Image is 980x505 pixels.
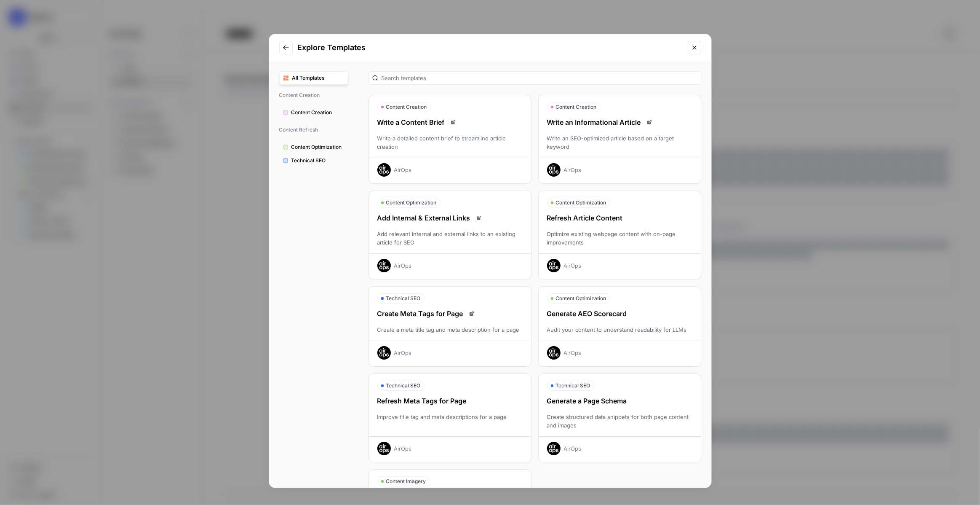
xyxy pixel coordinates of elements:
div: AirOps [394,349,412,357]
button: Technical SEORefresh Meta Tags for PageImprove title tag and meta descriptions for a pageAirOps [369,373,531,462]
span: Technical SEO [386,295,421,302]
h2: Explore Templates [298,42,683,54]
span: Content Optimization [291,143,344,151]
input: Search templates [382,74,697,82]
button: Content OptimizationAdd Internal & External LinksRead docsAdd relevant internal and external link... [369,191,531,279]
span: Content Refresh [279,123,348,137]
span: Content Creation [291,109,344,116]
button: Close modal [688,41,701,54]
div: AirOps [564,444,582,453]
button: Content CreationWrite a Content BriefRead docsWrite a detailed content brief to streamline articl... [369,95,531,184]
span: Content Optimization [556,295,606,302]
div: Generate AEO Scorecard [539,309,701,319]
span: Technical SEO [386,382,421,389]
a: Read docs [644,117,654,127]
span: Technical SEO [556,382,590,389]
div: Write an SEO-optimized article based on a target keyword [539,134,701,151]
div: Write an Informational Article [539,117,701,127]
button: Content Optimization [279,140,348,154]
div: Create Meta Tags for Page [369,309,531,319]
button: Content Creation [279,106,348,119]
div: Write a detailed content brief to streamline article creation [369,134,531,151]
div: Audit your content to understand readability for LLMs [539,325,701,334]
a: Read docs [467,309,477,319]
div: AirOps [564,349,582,357]
div: Refresh Meta Tags for Page [369,396,531,406]
div: Create structured data snippets for both page content and images [539,413,701,430]
div: Add relevant internal and external links to an existing article for SEO [369,230,531,247]
button: Technical SEOGenerate a Page SchemaCreate structured data snippets for both page content and imag... [538,373,701,462]
div: Create a meta title tag and meta description for a page [369,325,531,334]
button: Technical SEOCreate Meta Tags for PageRead docsCreate a meta title tag and meta description for a... [369,286,531,367]
div: AirOps [564,166,582,174]
a: Read docs [448,117,458,127]
button: All Templates [279,71,348,85]
span: Technical SEO [291,157,344,164]
div: AirOps [394,166,412,174]
div: Write a Content Brief [369,117,531,127]
span: Content Optimization [556,199,606,207]
button: Content OptimizationGenerate AEO ScorecardAudit your content to understand readability for LLMsAi... [538,286,701,367]
div: Add Internal & External Links [369,213,531,223]
span: Content Imagery [386,478,426,485]
span: Content Creation [279,88,348,102]
div: AirOps [394,261,412,270]
div: Optimize existing webpage content with on-page improvements [539,230,701,247]
button: Content OptimizationRefresh Article ContentOptimize existing webpage content with on-page improve... [538,191,701,279]
div: AirOps [564,261,582,270]
div: Improve title tag and meta descriptions for a page [369,413,531,430]
span: All Templates [292,74,344,82]
div: Generate a Page Schema [539,396,701,406]
a: Read docs [474,213,484,223]
span: Content Creation [556,103,597,111]
div: AirOps [394,444,412,453]
button: Go to previous step [279,41,293,54]
span: Content Optimization [386,199,437,207]
button: Technical SEO [279,154,348,167]
span: Content Creation [386,103,427,111]
div: Refresh Article Content [539,213,701,223]
button: Content CreationWrite an Informational ArticleRead docsWrite an SEO-optimized article based on a ... [538,95,701,184]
